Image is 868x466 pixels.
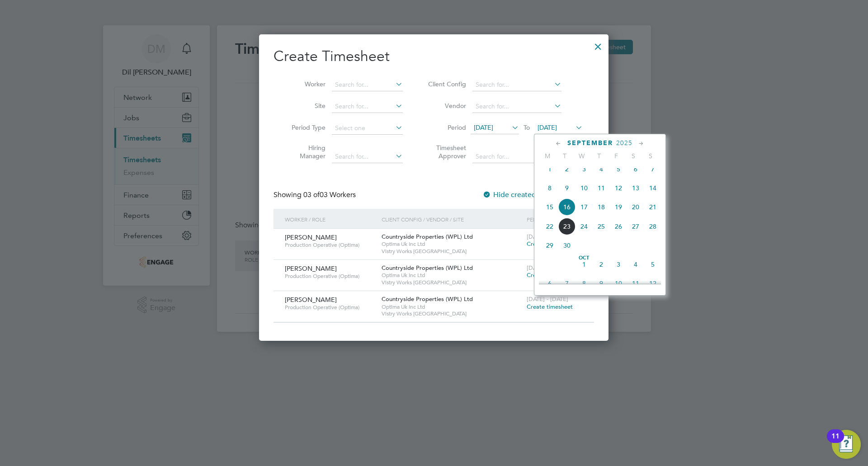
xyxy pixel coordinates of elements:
span: 2 [558,160,576,178]
span: Create timesheet [527,271,573,279]
span: 13 [627,179,644,197]
span: [DATE] - [DATE] [527,295,568,303]
span: 20 [627,198,644,216]
span: 24 [576,218,593,235]
div: Showing [274,190,358,200]
span: 17 [576,198,593,216]
span: 15 [541,198,558,216]
span: 10 [610,275,627,292]
span: 7 [558,275,576,292]
input: Search for... [472,79,561,91]
span: 29 [541,237,558,254]
span: 4 [593,160,610,178]
label: Period Type [285,123,325,132]
span: To [521,122,533,133]
span: 14 [644,179,661,197]
span: W [573,152,590,160]
span: Vistry Works [GEOGRAPHIC_DATA] [382,279,522,286]
span: [DATE] - [DATE] [527,264,568,272]
span: 6 [541,275,558,292]
span: Create timesheet [527,303,573,311]
span: [DATE] [538,123,557,132]
span: 3 [610,256,627,273]
button: Open Resource Center, 11 new notifications [832,430,861,459]
label: Client Config [425,80,466,88]
span: Production Operative (Optima) [285,304,375,311]
span: F [608,152,625,160]
span: 18 [593,198,610,216]
span: 22 [541,218,558,235]
span: 2025 [616,139,632,147]
span: 11 [627,275,644,292]
span: Production Operative (Optima) [285,241,375,249]
input: Select one [332,122,403,135]
span: 10 [576,179,593,197]
span: T [556,152,573,160]
span: 8 [541,179,558,197]
span: 03 of [303,190,320,199]
label: Worker [285,80,325,88]
span: M [539,152,556,160]
span: Vistry Works [GEOGRAPHIC_DATA] [382,248,522,255]
span: 9 [593,275,610,292]
span: [PERSON_NAME] [285,264,337,273]
span: 12 [610,179,627,197]
div: Period [524,209,585,230]
span: S [642,152,659,160]
span: 5 [610,160,627,178]
span: [PERSON_NAME] [285,233,337,241]
input: Search for... [472,151,561,163]
span: 2 [593,256,610,273]
span: 19 [610,198,627,216]
span: 16 [558,198,576,216]
span: 27 [627,218,644,235]
span: 21 [644,198,661,216]
span: Oct [576,256,593,260]
label: Timesheet Approver [425,144,466,160]
span: 23 [558,218,576,235]
span: Countryside Properties (WPL) Ltd [382,233,473,240]
span: T [590,152,608,160]
span: Vistry Works [GEOGRAPHIC_DATA] [382,310,522,317]
span: 6 [627,160,644,178]
span: 8 [576,275,593,292]
span: 4 [627,256,644,273]
input: Search for... [472,100,561,113]
span: Countryside Properties (WPL) Ltd [382,264,473,272]
span: [DATE] [474,123,493,132]
span: Optima Uk Inc Ltd [382,240,522,248]
label: Hiring Manager [285,144,325,160]
span: Production Operative (Optima) [285,273,375,280]
span: Create timesheet [527,240,573,248]
div: 11 [831,436,840,448]
h2: Create Timesheet [274,47,594,66]
span: Optima Uk Inc Ltd [382,272,522,279]
span: 1 [576,256,593,273]
span: [PERSON_NAME] [285,296,337,304]
span: 03 Workers [303,190,356,199]
label: Period [425,123,466,132]
label: Hide created timesheets [482,190,574,199]
span: 3 [576,160,593,178]
span: Optima Uk Inc Ltd [382,303,522,311]
div: Worker / Role [283,209,379,230]
span: 26 [610,218,627,235]
span: 7 [644,160,661,178]
span: 30 [558,237,576,254]
span: [DATE] - [DATE] [527,233,568,240]
span: 9 [558,179,576,197]
span: 5 [644,256,661,273]
input: Search for... [332,151,403,163]
span: 1 [541,160,558,178]
span: 25 [593,218,610,235]
div: Client Config / Vendor / Site [379,209,524,230]
input: Search for... [332,79,403,91]
label: Vendor [425,102,466,110]
span: S [625,152,642,160]
span: 28 [644,218,661,235]
span: Countryside Properties (WPL) Ltd [382,295,473,303]
span: 11 [593,179,610,197]
label: Site [285,102,325,110]
span: September [567,139,613,147]
span: 12 [644,275,661,292]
